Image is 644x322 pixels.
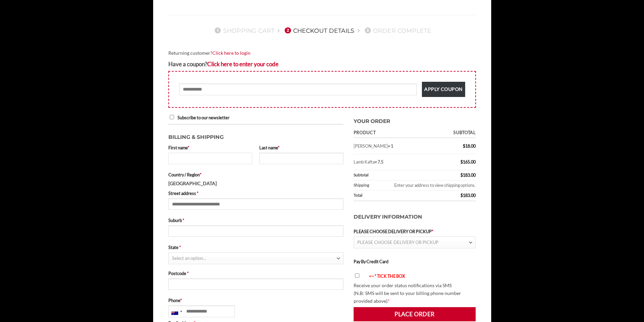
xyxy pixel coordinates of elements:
img: arrow-blink.gif [363,274,369,279]
strong: × 1 [388,143,393,149]
span: Subscribe to our newsletter [177,115,230,120]
abbr: required [188,145,189,150]
abbr: required [432,229,433,234]
abbr: required [187,271,189,276]
label: Suburb [168,217,343,224]
strong: × 7.5 [375,159,383,165]
div: Australia: +61 [169,306,184,317]
label: Postcode [168,270,343,277]
abbr: required [388,298,390,304]
label: Country / Region [168,171,343,178]
th: Subtotal [431,128,476,138]
span: State [168,252,343,264]
span: PLEASE CHOOSE DELIVERY OR PICKUP [357,240,438,245]
h3: Billing & Shipping [168,130,343,142]
td: Lamb Kafta [354,154,431,170]
th: Subtotal [354,170,431,180]
a: Click here to login [212,50,251,56]
button: Apply coupon [422,82,465,97]
div: Have a coupon? [168,59,476,69]
nav: Checkout steps [168,22,476,39]
abbr: required [183,218,184,223]
label: PLEASE CHOOSE DELIVERY OR PICKUP [354,228,476,235]
font: <-- * TICK THE BOX [369,273,405,279]
h3: Your order [354,114,476,126]
input: <-- * TICK THE BOX [355,273,359,278]
bdi: 18.00 [463,143,476,149]
label: Last name [259,144,343,151]
abbr: required [179,245,181,250]
p: Receive your order status notifications via SMS (N.B: SMS will be sent to your billing phone numb... [354,282,476,305]
span: 1 [215,27,221,33]
label: Street address [168,190,343,197]
label: First name [168,144,253,151]
abbr: required [200,172,201,177]
strong: [GEOGRAPHIC_DATA] [168,180,217,186]
abbr: required [180,298,182,303]
input: Subscribe to our newsletter [170,115,174,119]
label: Phone [168,297,343,304]
a: Enter your coupon code [207,60,279,68]
a: 1Shopping Cart [213,27,275,34]
td: Enter your address to view shipping options. [375,180,476,191]
th: Product [354,128,431,138]
span: $ [460,193,463,198]
span: 2 [285,27,291,33]
label: State [168,244,343,251]
span: $ [460,172,463,178]
span: Select an option… [172,255,206,261]
bdi: 183.00 [460,193,476,198]
th: Total [354,191,431,201]
bdi: 183.00 [460,172,476,178]
a: 2Checkout details [283,27,354,34]
abbr: required [278,145,280,150]
bdi: 165.00 [460,159,476,165]
th: Shipping [354,180,375,191]
span: $ [460,159,463,165]
td: [PERSON_NAME] [354,138,431,154]
div: Returning customer? [168,49,476,57]
label: Pay By Credit Card [354,259,388,264]
h3: Delivery Information [354,206,476,228]
button: Place order [354,307,476,321]
span: $ [463,143,465,149]
abbr: required [197,191,198,196]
